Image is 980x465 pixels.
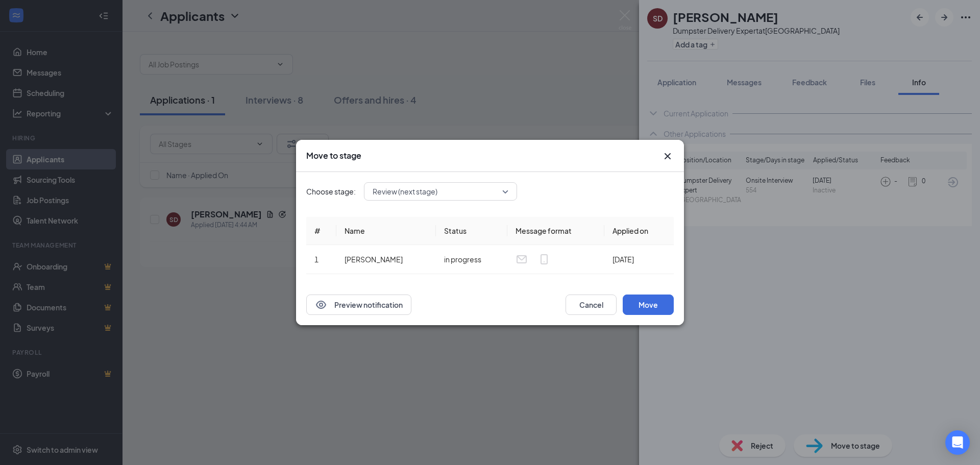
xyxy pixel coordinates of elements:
[436,245,507,274] td: in progress
[507,217,604,245] th: Message format
[373,184,437,199] span: Review (next stage)
[604,245,674,274] td: [DATE]
[661,150,674,162] svg: Cross
[306,186,356,197] span: Choose stage:
[604,217,674,245] th: Applied on
[538,253,550,265] svg: MobileSms
[566,295,617,315] button: Cancel
[306,150,361,161] h3: Move to stage
[336,217,436,245] th: Name
[306,217,336,245] th: #
[314,255,318,264] span: 1
[516,253,528,265] svg: Email
[306,295,411,315] button: EyePreview notification
[336,245,436,274] td: [PERSON_NAME]
[661,150,674,162] button: Close
[623,295,674,315] button: Move
[315,299,327,311] svg: Eye
[436,217,507,245] th: Status
[945,430,970,455] div: Open Intercom Messenger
